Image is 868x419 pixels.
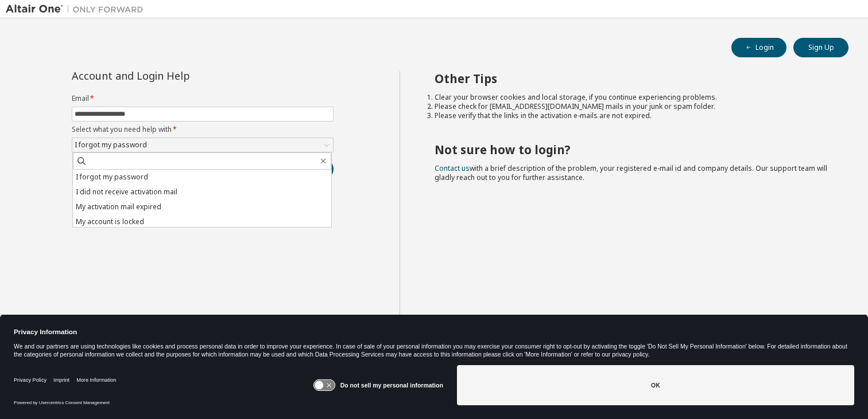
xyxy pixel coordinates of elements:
h2: Other Tips [435,71,828,86]
span: with a brief description of the problem, your registered e-mail id and company details. Our suppo... [435,163,827,182]
label: Email [72,94,334,103]
li: I forgot my password [73,170,331,185]
div: I forgot my password [72,138,333,152]
li: Clear your browser cookies and local storage, if you continue experiencing problems. [435,93,828,102]
img: Altair One [6,3,149,15]
div: Account and Login Help [72,71,281,80]
button: Sign Up [793,38,848,57]
div: I forgot my password [73,139,149,151]
li: Please check for [EMAIL_ADDRESS][DOMAIN_NAME] mails in your junk or spam folder. [435,102,828,111]
button: Login [731,38,786,57]
h2: Not sure how to login? [435,142,828,157]
a: Contact us [435,163,470,173]
label: Select what you need help with [72,125,334,134]
li: Please verify that the links in the activation e-mails are not expired. [435,111,828,120]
